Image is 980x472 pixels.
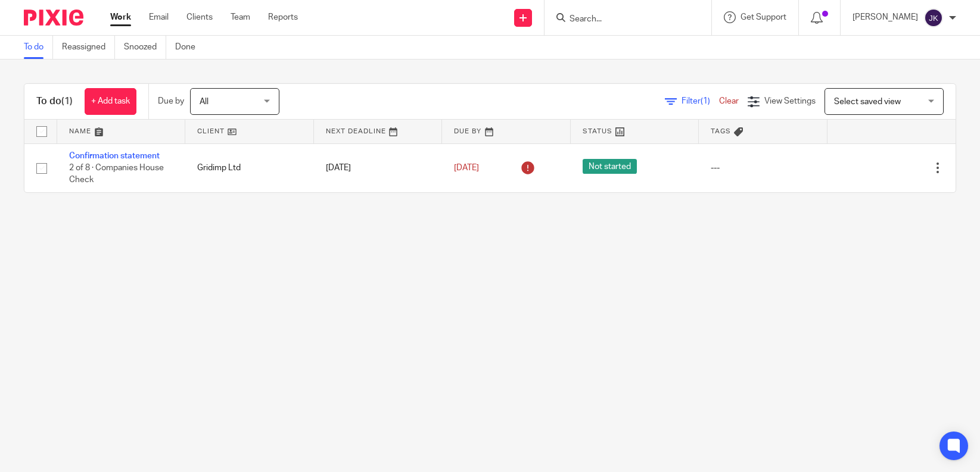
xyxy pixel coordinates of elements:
a: Snoozed [124,36,166,59]
a: Done [175,36,204,59]
span: View Settings [764,97,816,105]
a: Reassigned [62,36,115,59]
div: --- [711,162,815,174]
span: [DATE] [454,164,479,172]
span: All [200,98,209,106]
span: 2 of 8 · Companies House Check [69,164,164,185]
span: Filter [682,97,719,105]
span: Tags [711,128,731,135]
a: + Add task [85,88,136,115]
h1: To do [36,95,73,108]
a: Reports [268,11,298,23]
p: Due by [158,95,184,107]
span: (1) [61,96,73,106]
img: svg%3E [924,8,943,27]
a: Team [231,11,250,23]
img: Pixie [24,10,83,26]
a: Email [149,11,169,23]
a: Clear [719,97,739,105]
a: To do [24,36,53,59]
input: Search [568,14,676,25]
a: Confirmation statement [69,152,160,160]
p: [PERSON_NAME] [853,11,918,23]
a: Work [110,11,131,23]
span: Not started [583,159,637,174]
span: Select saved view [834,98,901,106]
span: Get Support [741,13,786,21]
span: (1) [701,97,710,105]
td: Gridimp Ltd [185,143,313,192]
a: Clients [186,11,213,23]
td: [DATE] [314,143,442,192]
